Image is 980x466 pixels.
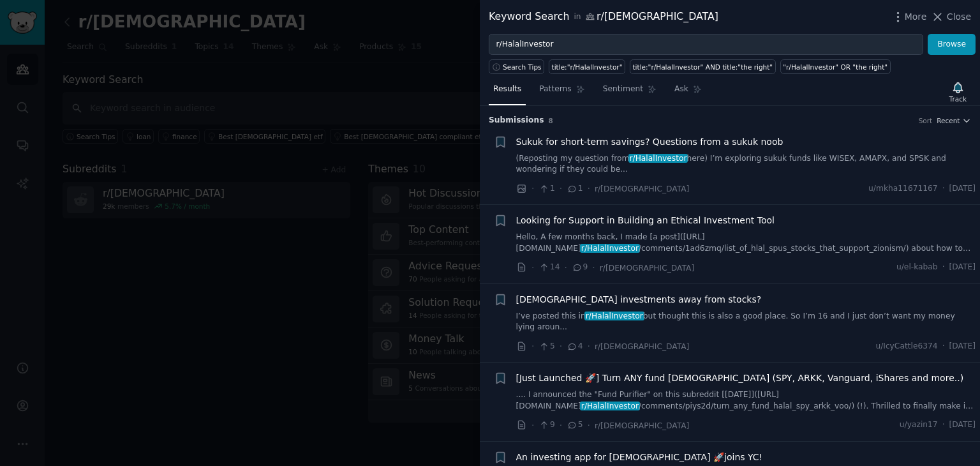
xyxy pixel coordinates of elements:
[942,183,945,195] span: ·
[567,341,583,352] span: 4
[531,419,534,432] span: ·
[516,232,976,254] a: Hello, A few months back, I made [a post]([URL][DOMAIN_NAME]r/HalalInvestor/comments/1ad6zmq/list...
[891,10,927,24] button: More
[538,183,554,195] span: 1
[949,341,976,352] span: [DATE]
[584,312,644,320] span: r/HalalInvestor
[633,63,773,71] div: title:"r/HalalInvestor" AND title:"the right"
[531,261,534,274] span: ·
[489,115,544,126] span: Submission s
[900,419,938,431] span: u/yazin17
[549,59,625,74] a: title:"r/HalalInvestor"
[489,9,718,25] div: Keyword Search r/[DEMOGRAPHIC_DATA]
[572,262,588,273] span: 9
[516,451,763,464] a: An investing app for [DEMOGRAPHIC_DATA] 🚀joins YC!
[503,63,542,71] span: Search Tips
[947,10,971,24] span: Close
[489,79,526,105] a: Results
[567,183,583,195] span: 1
[670,79,706,105] a: Ask
[516,389,976,412] a: .... I announced the "Fund Purifier" on this subreddit [[DATE]]([URL][DOMAIN_NAME]r/HalalInvestor...
[516,214,775,227] a: Looking for Support in Building an Ethical Investment Tool
[560,340,562,353] span: ·
[588,419,590,432] span: ·
[875,341,937,352] span: u/IcyCattle6374
[516,135,783,149] a: Sukuk for short-term savings? Questions from a sukuk noob
[516,153,976,176] a: (Reposting my question fromr/HalalInvestorhere) I’m exploring sukuk funds like WISEX, AMAPX, and ...
[552,63,623,71] div: title:"r/HalalInvestor"
[937,116,960,125] span: Recent
[580,402,640,410] span: r/HalalInvestor
[595,421,689,430] span: r/[DEMOGRAPHIC_DATA]
[937,116,971,125] button: Recent
[549,117,553,124] span: 8
[931,10,971,24] button: Close
[538,262,560,273] span: 14
[493,84,521,95] span: Results
[942,262,945,273] span: ·
[630,59,776,74] a: title:"r/HalalInvestor" AND title:"the right"
[598,79,661,105] a: Sentiment
[942,419,945,431] span: ·
[580,244,640,253] span: r/HalalInvestor
[868,183,938,195] span: u/mkha11671167
[567,419,583,431] span: 5
[538,341,554,352] span: 5
[674,84,688,95] span: Ask
[588,340,590,353] span: ·
[489,34,923,56] input: Try a keyword related to your business
[949,94,967,103] div: Track
[949,183,976,195] span: [DATE]
[516,372,964,385] a: [Just Launched 🚀] Turn ANY fund [DEMOGRAPHIC_DATA] (SPY, ARKK, Vanguard, iShares and more..)
[595,342,689,351] span: r/[DEMOGRAPHIC_DATA]
[489,59,544,74] button: Search Tips
[949,419,976,431] span: [DATE]
[780,59,891,74] a: "r/HalalInvestor" OR "the right"
[592,261,595,274] span: ·
[538,419,554,431] span: 9
[949,262,976,273] span: [DATE]
[905,10,927,24] span: More
[928,34,976,56] button: Browse
[595,184,689,193] span: r/[DEMOGRAPHIC_DATA]
[588,182,590,195] span: ·
[942,341,945,352] span: ·
[896,262,938,273] span: u/el-kabab
[628,154,688,163] span: r/HalalInvestor
[603,84,643,95] span: Sentiment
[516,311,976,333] a: I’ve posted this inr/HalalInvestorbut thought this is also a good place. So I’m 16 and I just don...
[535,79,589,105] a: Patterns
[531,182,534,195] span: ·
[560,182,562,195] span: ·
[600,264,694,273] span: r/[DEMOGRAPHIC_DATA]
[919,116,933,125] div: Sort
[945,79,971,105] button: Track
[531,340,534,353] span: ·
[574,11,581,23] span: in
[783,63,887,71] div: "r/HalalInvestor" OR "the right"
[516,293,762,306] a: [DEMOGRAPHIC_DATA] investments away from stocks?
[565,261,567,274] span: ·
[539,84,571,95] span: Patterns
[560,419,562,432] span: ·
